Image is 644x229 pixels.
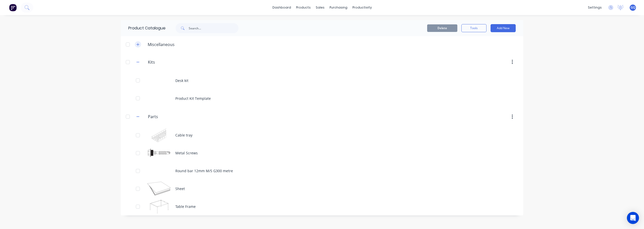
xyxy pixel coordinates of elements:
[121,162,523,180] div: Round bar 12mm M/S G300 metre
[121,126,523,144] div: Cable trayCable tray
[327,4,350,11] div: purchasing
[350,4,374,11] div: productivity
[294,4,313,11] div: products
[121,89,523,107] div: Product Kit Template
[9,4,17,11] img: Factory
[121,144,523,162] div: Metal ScrewsMetal Screws
[189,23,238,33] input: Search...
[627,212,639,224] div: Open Intercom Messenger
[121,180,523,198] div: SheetSheet
[144,41,179,48] div: Miscellaneous
[148,59,208,65] input: Enter category name
[461,24,487,32] button: Tools
[585,4,604,11] div: settings
[631,5,635,10] span: GQ
[313,4,327,11] div: sales
[121,20,166,36] div: Product Catalogue
[491,24,516,32] button: Add New
[121,198,523,215] div: Table FrameTable Frame
[121,72,523,89] div: Desk kit
[427,24,457,32] button: Delete
[270,4,294,11] a: dashboard
[148,114,208,120] input: Enter category name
